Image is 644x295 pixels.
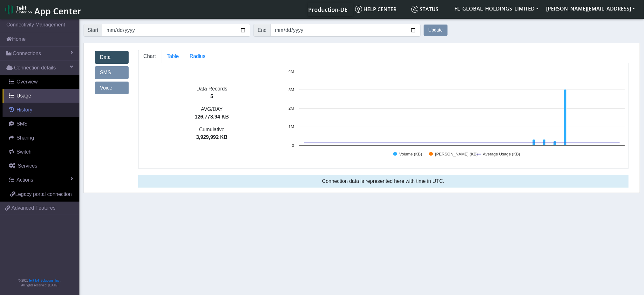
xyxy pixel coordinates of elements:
[34,5,81,17] span: App Center
[3,131,79,145] a: Sharing
[5,3,80,16] a: App Center
[355,6,362,13] img: knowledge.svg
[411,6,418,13] img: status.svg
[3,159,79,173] a: Services
[353,3,409,16] a: Help center
[435,152,478,156] text: [PERSON_NAME] (KB)
[95,66,129,79] a: SMS
[543,3,639,14] button: [PERSON_NAME][EMAIL_ADDRESS]
[3,145,79,159] a: Switch
[138,50,629,63] ul: Tabs
[3,103,79,117] a: History
[308,6,348,13] span: Production-DE
[288,69,294,74] text: 4M
[15,191,72,197] span: Legacy portal connection
[409,3,451,16] a: Status
[95,82,129,94] a: Voice
[11,204,56,212] span: Advanced Features
[292,143,294,148] text: 0
[483,152,520,156] text: Average Usage (KB)
[167,54,179,59] span: Table
[254,24,271,37] span: End
[3,75,79,89] a: Overview
[17,79,38,84] span: Overview
[139,126,286,133] p: Cumulative
[29,279,60,282] a: Telit IoT Solutions, Inc.
[5,4,32,15] img: logo-telit-cinterion-gw-new.png
[13,50,41,57] span: Connections
[288,106,294,111] text: 2M
[411,6,439,13] span: Status
[3,173,79,187] a: Actions
[424,25,448,36] button: Update
[3,89,79,103] a: Usage
[17,121,28,126] span: SMS
[139,93,286,100] p: 5
[17,149,31,155] span: Switch
[288,124,294,129] text: 1M
[139,85,286,93] p: Data Records
[17,135,34,140] span: Sharing
[17,107,32,112] span: History
[17,177,33,183] span: Actions
[17,93,31,98] span: Usage
[451,3,543,14] button: FL_GLOBAL_HOLDINGS_LIMITED
[139,133,286,141] p: 3,929,992 KB
[14,64,56,72] span: Connection details
[139,105,286,113] p: AVG/DAY
[138,175,629,188] div: Connection data is represented here with time in UTC.
[139,113,286,121] p: 126,773.94 KB
[144,54,156,59] span: Chart
[3,117,79,131] a: SMS
[190,54,206,59] span: Radius
[399,152,422,156] text: Volume (KB)
[84,24,103,37] span: Start
[288,87,294,92] text: 3M
[95,51,129,64] a: Data
[355,6,397,13] span: Help center
[18,163,37,169] span: Services
[308,3,348,16] a: Your current platform instance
